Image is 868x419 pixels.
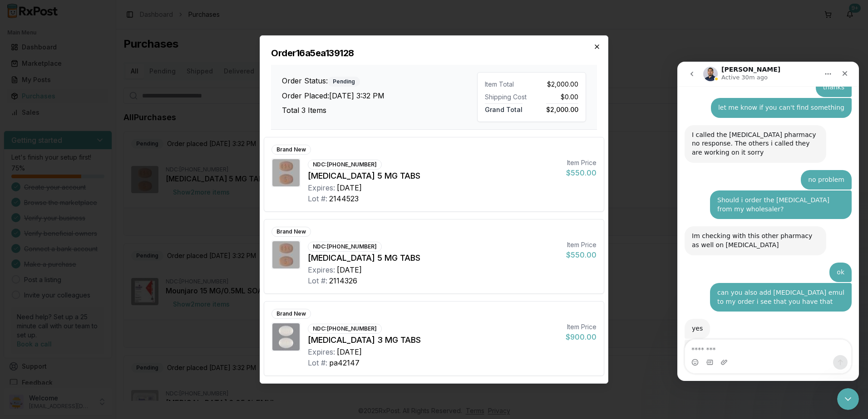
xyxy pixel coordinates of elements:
img: Eliquis 5 MG TABS [272,159,300,186]
div: Lot #: [308,275,327,286]
div: Brand New [271,309,311,319]
div: $550.00 [566,167,597,178]
div: Brand New [271,145,311,155]
h2: Order 16a5ea139128 [271,47,597,59]
div: 2144523 [329,193,359,204]
iframe: Intercom live chat [837,388,859,410]
div: Brand New [271,227,311,237]
div: [DATE] [337,182,362,193]
iframe: Intercom live chat [677,62,859,381]
div: NDC: [PHONE_NUMBER] [308,160,382,170]
div: Expires: [308,182,335,193]
div: Item Price [566,322,597,331]
div: pa42147 [329,357,360,368]
div: Item Price [566,158,597,167]
div: Item Total [485,80,528,89]
div: NDC: [PHONE_NUMBER] [308,324,382,334]
div: $0.00 [535,93,578,102]
div: NDC: [PHONE_NUMBER] [308,242,382,252]
h3: Order Status: [282,75,477,87]
div: [MEDICAL_DATA] 5 MG TABS [308,252,559,264]
span: $2,000.00 [546,103,578,113]
div: [MEDICAL_DATA] 3 MG TABS [308,334,558,346]
div: Shipping Cost [485,93,528,102]
div: Lot #: [308,193,327,204]
div: [MEDICAL_DATA] 5 MG TABS [308,170,559,182]
div: $900.00 [566,331,597,342]
h3: Total 3 Items [282,105,477,116]
img: Eliquis 5 MG TABS [272,241,300,268]
div: Pending [328,77,360,87]
div: Lot #: [308,357,327,368]
div: [DATE] [337,346,362,357]
div: [DATE] [337,264,362,275]
div: Expires: [308,264,335,275]
div: $2,000.00 [535,80,578,89]
h3: Order Placed: [DATE] 3:32 PM [282,90,477,101]
div: 2114326 [329,275,357,286]
div: Expires: [308,346,335,357]
img: Rybelsus 3 MG TABS [272,323,300,351]
div: Item Price [566,240,597,249]
div: $550.00 [566,249,597,260]
span: Grand Total [485,103,523,113]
